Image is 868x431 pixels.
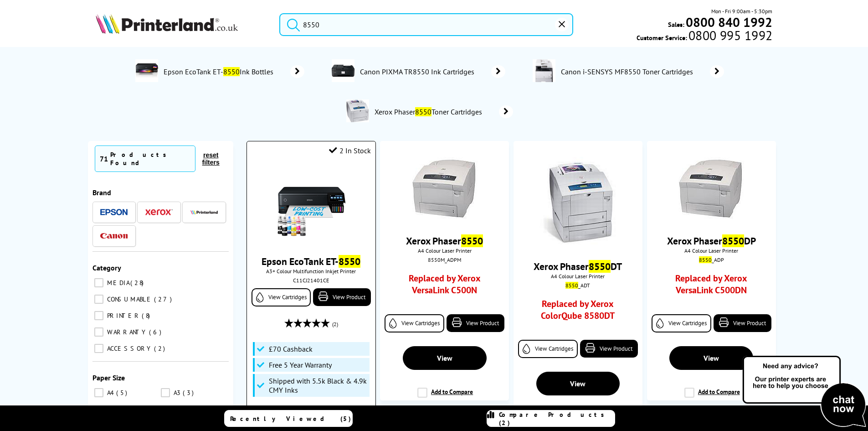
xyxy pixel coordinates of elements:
[346,99,369,122] img: Xerox-Phaser-8550-conspage.jpg
[534,260,622,273] a: Xerox Phaser8550DT
[332,316,338,333] span: (2)
[520,282,636,289] div: _ADT
[230,415,351,423] span: Recently Viewed (5)
[637,31,772,42] span: Customer Service:
[652,247,771,254] span: A4 Colour Laser Printer
[487,410,615,427] a: Compare Products (2)
[740,354,868,429] img: Open Live Chat window
[385,247,504,254] span: A4 Colour Laser Printer
[163,59,304,84] a: Epson EcoTank ET-8550Ink Bottles
[92,188,111,197] span: Brand
[684,388,740,405] label: Add to Compare
[539,157,616,244] img: OR1770000039023.jpg
[252,288,311,306] a: View Cartridges
[100,233,128,239] img: Canon
[686,14,772,31] b: 0800 840 1992
[92,373,125,382] span: Paper Size
[560,59,724,84] a: Canon i-SENSYS MF8550 Toner Cartridges
[387,256,502,263] div: 8550M_ADPM
[154,344,167,353] span: 2
[533,59,555,82] img: 6849B019AA-conspage.jpg
[589,260,611,273] mark: 8550
[116,389,129,397] span: 5
[105,279,129,287] span: MEDIA
[105,328,148,336] span: WARRANTY
[412,157,478,219] img: OR1770000038992.jpg
[224,410,353,427] a: Recently Viewed (5)
[94,327,103,337] input: WARRANTY 6
[96,14,268,36] a: Printerland Logo
[100,154,108,163] span: 71
[94,295,103,304] input: CONSUMABLE 27
[149,328,164,336] span: 6
[699,256,712,263] mark: 8550
[94,311,103,320] input: PRINTER 8
[570,379,586,388] span: View
[94,344,103,353] input: ACCESSORY 2
[560,67,696,76] span: Canon i-SENSYS MF8550 Toner Cartridges
[669,346,753,370] a: View
[536,372,620,395] a: View
[565,282,578,289] mark: 8550
[223,67,240,76] mark: 8550
[415,107,431,116] mark: 8550
[374,107,486,116] span: Xerox Phaser Toner Cartridges
[195,151,226,166] button: reset filters
[667,234,756,247] a: Xerox Phaser8550DP
[252,268,370,275] span: A3+ Colour Multifunction Inkjet Printer
[704,353,719,363] span: View
[447,314,504,332] a: View Product
[684,18,772,26] a: 0800 840 1992
[396,272,493,301] a: Replaced by Xerox VersaLink C500N
[406,234,483,247] a: Xerox Phaser8550
[183,389,196,397] span: 3
[269,360,332,369] span: Free 5 Year Warranty
[678,157,744,219] img: OR1770000038992.jpg
[403,346,487,370] a: View
[279,13,573,36] input: Search product or brand
[332,59,354,82] img: TR7550-conspage.jpg
[499,410,615,427] span: Compare Products (2)
[687,31,772,40] span: 0800 995 1992
[654,256,769,263] div: _ADP
[161,388,170,397] input: A3 3
[417,388,473,405] label: Add to Compare
[262,255,360,268] a: Epson EcoTank ET-8550
[277,171,345,239] img: epson-et-8550-with-ink-small.jpg
[92,263,121,272] span: Category
[96,14,238,34] img: Printerland Logo
[374,99,513,124] a: Xerox Phaser8550Toner Cartridges
[663,272,760,301] a: Replaced by Xerox VersaLink C500DN
[461,234,483,247] mark: 8550
[100,209,128,216] img: Epson
[105,344,153,353] span: ACCESSORY
[580,340,638,358] a: View Product
[105,295,153,303] span: CONSUMABLE
[254,277,368,284] div: C11CJ21401CE
[359,59,505,84] a: Canon PIXMA TR8550 Ink Cartridges
[359,67,478,76] span: Canon PIXMA TR8550 Ink Cartridges
[142,312,152,320] span: 8
[135,59,158,82] img: C11CJ21401CE-department.jpg
[530,298,626,326] a: Replaced by Xerox ColorQube 8580DT
[652,314,711,332] a: View Cartridges
[163,67,277,76] span: Epson EcoTank ET- Ink Bottles
[269,344,313,353] span: £70 Cashback
[130,279,146,287] span: 28
[105,389,115,397] span: A4
[668,20,684,29] span: Sales:
[714,314,771,332] a: View Product
[518,340,578,358] a: View Cartridges
[105,312,141,320] span: PRINTER
[722,234,744,247] mark: 8550
[518,273,638,280] span: A4 Colour Laser Printer
[313,288,370,306] a: View Product
[94,388,103,397] input: A4 5
[94,278,103,287] input: MEDIA 28
[110,151,190,167] div: Products Found
[339,255,360,268] mark: 8550
[711,7,772,16] span: Mon - Fri 9:00am - 5:30pm
[145,209,173,215] img: Xerox
[269,376,367,395] span: Shipped with 5.5k Black & 4.9k CMY Inks
[437,353,452,363] span: View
